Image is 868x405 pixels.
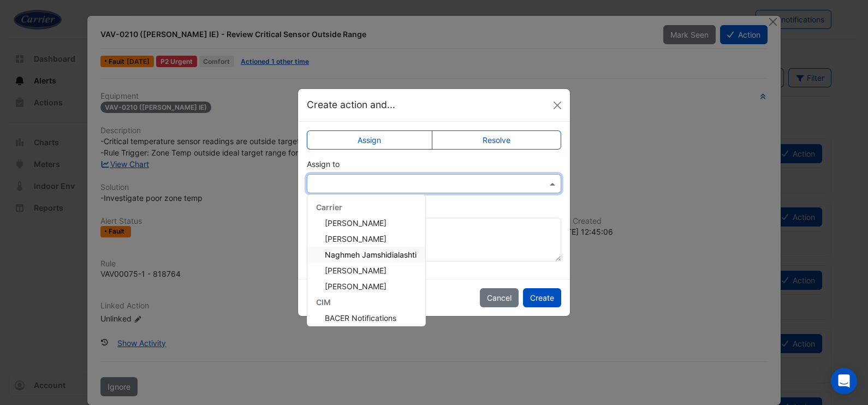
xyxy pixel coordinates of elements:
[325,218,387,228] span: [PERSON_NAME]
[325,266,387,275] span: [PERSON_NAME]
[325,234,387,243] span: [PERSON_NAME]
[432,130,562,150] label: Resolve
[316,202,342,212] span: Carrier
[523,288,561,307] button: Create
[831,368,857,394] div: Open Intercom Messenger
[307,195,425,326] div: Options List
[325,313,396,323] span: BACER Notifications
[325,250,417,259] span: Naghmeh Jamshidialashti
[325,282,387,291] span: [PERSON_NAME]
[549,97,566,114] button: Close
[307,130,432,150] label: Assign
[316,297,331,307] span: CIM
[307,158,340,170] label: Assign to
[480,288,519,307] button: Cancel
[307,98,395,112] h5: Create action and...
